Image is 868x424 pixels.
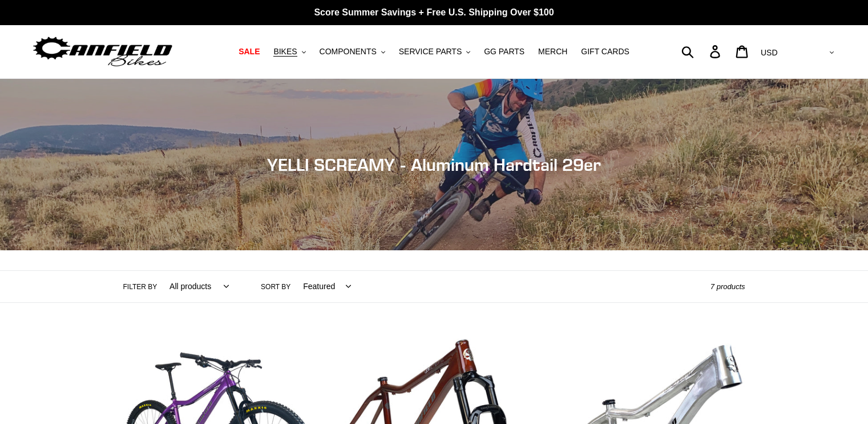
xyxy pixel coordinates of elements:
img: Canfield Bikes [31,34,174,70]
span: 7 products [710,282,745,291]
span: COMPONENTS [320,47,377,57]
button: COMPONENTS [314,44,391,59]
span: SALE [239,47,260,57]
span: SERVICE PARTS [399,47,462,57]
input: Search [688,39,717,64]
a: GIFT CARDS [575,44,635,59]
a: MERCH [532,44,573,59]
a: GG PARTS [478,44,530,59]
span: BIKES [273,47,297,57]
label: Filter by [123,282,158,292]
a: SALE [233,44,265,59]
span: GIFT CARDS [581,47,629,57]
button: SERVICE PARTS [393,44,476,59]
label: Sort by [261,282,290,292]
span: GG PARTS [484,47,524,57]
span: MERCH [538,47,567,57]
button: BIKES [268,44,311,59]
span: YELLI SCREAMY - Aluminum Hardtail 29er [267,154,601,175]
